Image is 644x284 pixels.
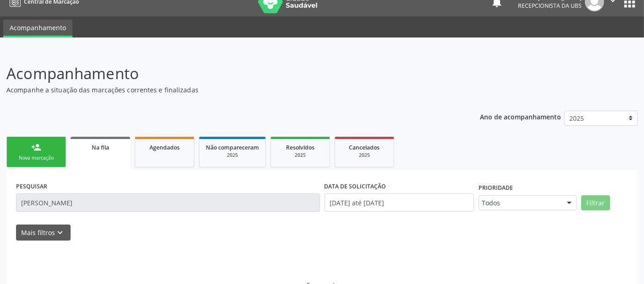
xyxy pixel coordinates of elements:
[482,198,558,208] span: Todos
[6,62,448,85] p: Acompanhamento
[16,193,320,212] input: Nome, CNS
[286,144,314,151] span: Resolvidos
[6,85,448,95] p: Acompanhe a situação das marcações correntes e finalizadas
[480,111,561,122] p: Ano de acompanhamento
[16,179,47,193] label: PESQUISAR
[341,152,387,159] div: 2025
[16,225,71,241] button: Mais filtroskeyboard_arrow_down
[92,144,109,151] span: Na fila
[349,144,380,151] span: Cancelados
[277,152,323,159] div: 2025
[3,20,72,38] a: Acompanhamento
[206,152,259,159] div: 2025
[206,144,259,151] span: Não compareceram
[581,195,610,211] button: Filtrar
[55,228,66,238] i: keyboard_arrow_down
[13,155,59,161] div: Nova marcação
[149,144,180,151] span: Agendados
[325,179,386,193] label: DATA DE SOLICITAÇÃO
[518,2,582,10] span: Recepcionista da UBS
[325,193,474,212] input: Selecione um intervalo
[31,142,41,152] div: person_add
[479,181,513,195] label: Prioridade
